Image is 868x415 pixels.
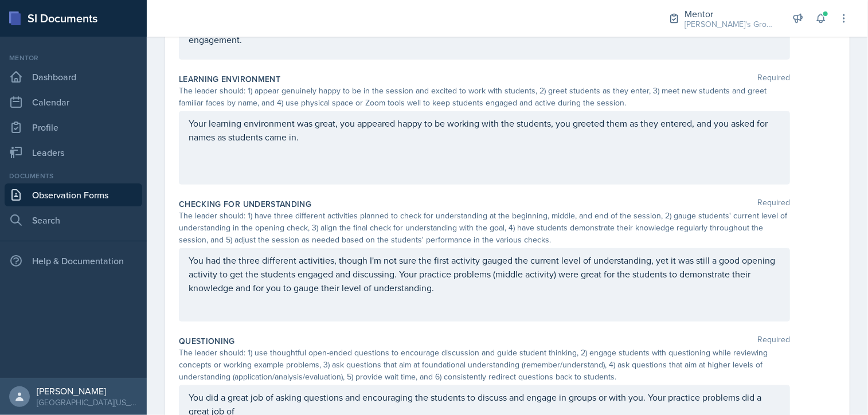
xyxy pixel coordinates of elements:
[757,198,790,210] span: Required
[5,53,142,63] div: Mentor
[179,198,311,210] label: Checking for Understanding
[179,73,280,85] label: Learning Environment
[189,253,780,295] p: You had the three different activities, though I'm not sure the first activity gauged the current...
[5,116,142,139] a: Profile
[5,65,142,88] a: Dashboard
[5,141,142,164] a: Leaders
[179,335,235,347] label: Questioning
[179,347,790,383] div: The leader should: 1) use thoughtful open-ended questions to encourage discussion and guide stude...
[685,7,776,21] div: Mentor
[5,91,142,113] a: Calendar
[757,73,790,85] span: Required
[5,249,142,272] div: Help & Documentation
[37,385,138,397] div: [PERSON_NAME]
[757,335,790,347] span: Required
[179,210,790,246] div: The leader should: 1) have three different activities planned to check for understanding at the b...
[685,18,776,30] div: [PERSON_NAME]'s Group / Fall 2025
[189,116,780,144] p: Your learning environment was great, you appeared happy to be working with the students, you gree...
[5,171,142,181] div: Documents
[5,183,142,206] a: Observation Forms
[5,209,142,232] a: Search
[179,85,790,109] div: The leader should: 1) appear genuinely happy to be in the session and excited to work with studen...
[37,397,138,408] div: [GEOGRAPHIC_DATA][US_STATE] in [GEOGRAPHIC_DATA]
